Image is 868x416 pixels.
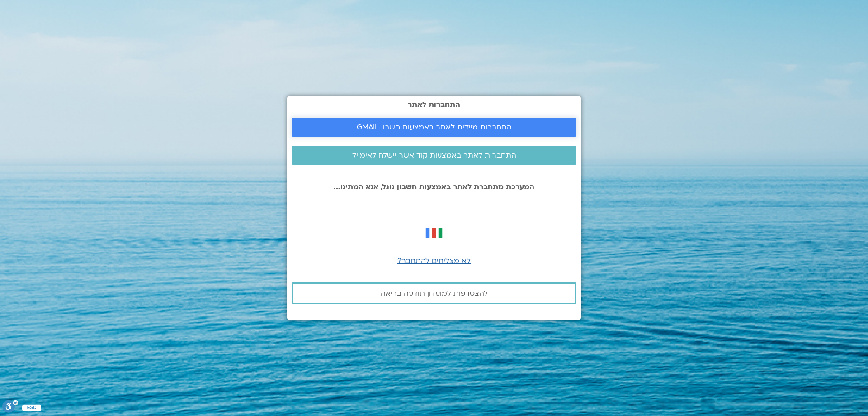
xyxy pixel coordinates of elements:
[397,256,471,266] a: לא מצליחים להתחבר?
[292,118,576,137] a: התחברות מיידית לאתר באמצעות חשבון GMAIL
[292,282,576,304] a: להצטרפות למועדון תודעה בריאה
[381,289,488,297] span: להצטרפות למועדון תודעה בריאה
[357,123,512,131] span: התחברות מיידית לאתר באמצעות חשבון GMAIL
[292,183,576,191] p: המערכת מתחברת לאתר באמצעות חשבון גוגל, אנא המתינו...
[292,146,576,165] a: התחברות לאתר באמצעות קוד אשר יישלח לאימייל
[352,151,516,159] span: התחברות לאתר באמצעות קוד אשר יישלח לאימייל
[292,100,576,109] h2: התחברות לאתר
